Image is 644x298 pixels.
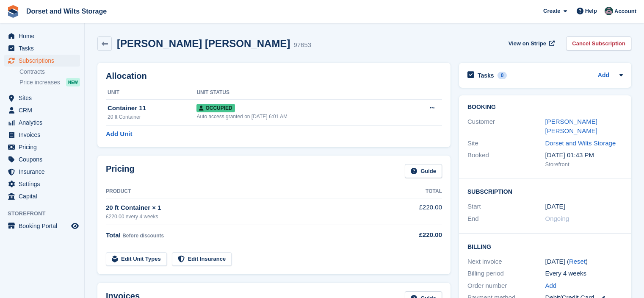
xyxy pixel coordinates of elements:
div: NEW [66,78,80,86]
h2: Booking [467,104,623,111]
h2: Subscription [467,187,623,195]
div: End [467,214,545,224]
div: 20 ft Container × 1 [106,203,390,213]
a: Cancel Subscription [566,36,631,50]
div: £220.00 [390,230,442,240]
a: Guide [405,164,442,178]
span: Invoices [19,129,69,141]
div: Site [467,139,545,148]
span: Account [614,7,636,16]
span: Subscriptions [19,55,69,67]
span: Analytics [19,117,69,128]
span: Insurance [19,166,69,178]
a: menu [4,117,80,128]
a: menu [4,141,80,153]
div: Start [467,202,545,212]
a: Add Unit [106,129,132,139]
h2: [PERSON_NAME] [PERSON_NAME] [117,38,290,49]
div: 20 ft Container [108,113,196,121]
span: Capital [19,190,69,202]
span: Tasks [19,42,69,54]
a: Edit Unit Types [106,252,167,266]
div: Container 11 [108,103,196,113]
span: Settings [19,178,69,190]
a: Preview store [70,221,80,231]
a: Reset [569,258,586,265]
a: menu [4,92,80,104]
a: menu [4,104,80,116]
a: menu [4,55,80,67]
span: Pricing [19,141,69,153]
a: Contracts [19,68,80,76]
div: Billing period [467,269,545,279]
span: Help [585,7,597,15]
a: Price increases NEW [19,78,80,87]
div: Customer [467,117,545,136]
a: View on Stripe [505,36,556,50]
img: stora-icon-8386f47178a22dfd0bd8f6a31ec36ba5ce8667c1dd55bd0f319d3a0aa187defe.svg [7,5,19,18]
a: menu [4,190,80,202]
th: Total [390,185,442,198]
span: Sites [19,92,69,104]
th: Unit Status [196,86,402,100]
a: menu [4,166,80,178]
div: Booked [467,150,545,168]
a: menu [4,153,80,165]
h2: Allocation [106,71,442,81]
a: menu [4,220,80,232]
div: Every 4 weeks [545,269,623,279]
div: Storefront [545,160,623,169]
span: Booking Portal [19,220,69,232]
time: 2025-07-27 23:00:00 UTC [545,202,565,212]
a: Edit Insurance [172,252,232,266]
a: menu [4,178,80,190]
a: Dorset and Wilts Storage [23,4,110,18]
h2: Billing [467,242,623,251]
div: Auto access granted on [DATE] 6:01 AM [196,113,402,120]
div: [DATE] 01:43 PM [545,150,623,160]
div: [DATE] ( ) [545,257,623,267]
a: menu [4,129,80,141]
a: Add [545,281,557,291]
div: 0 [498,72,507,79]
div: Order number [467,281,545,291]
a: menu [4,42,80,54]
span: Price increases [19,78,60,86]
span: Occupied [196,104,235,112]
span: CRM [19,104,69,116]
h2: Tasks [478,72,494,79]
td: £220.00 [390,198,442,225]
span: Ongoing [545,215,569,222]
span: Home [19,30,69,42]
span: Create [543,7,560,15]
h2: Pricing [106,164,135,178]
span: View on Stripe [509,39,546,48]
th: Product [106,185,390,198]
a: Dorset and Wilts Storage [545,139,616,147]
div: 97653 [293,40,311,50]
img: Steph Chick [605,7,613,15]
div: £220.00 every 4 weeks [106,213,390,220]
th: Unit [106,86,196,100]
a: Add [598,71,609,81]
span: Total [106,231,121,239]
div: Next invoice [467,257,545,267]
a: menu [4,30,80,42]
span: Before discounts [122,233,164,239]
span: Storefront [8,209,84,218]
a: [PERSON_NAME] [PERSON_NAME] [545,118,597,135]
span: Coupons [19,153,69,165]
